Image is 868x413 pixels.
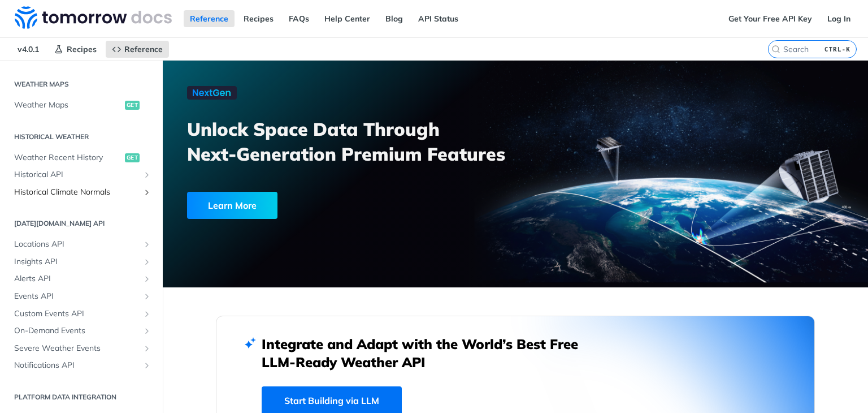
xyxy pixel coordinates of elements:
span: Severe Weather Events [14,343,140,354]
a: Severe Weather EventsShow subpages for Severe Weather Events [8,340,154,357]
h2: [DATE][DOMAIN_NAME] API [8,218,154,229]
span: On-Demand Events [14,325,140,337]
span: Recipes [67,44,97,54]
a: Locations APIShow subpages for Locations API [8,236,154,253]
a: Recipes [48,41,103,58]
h2: Platform DATA integration [8,392,154,402]
kbd: CTRL-K [822,44,853,55]
a: Blog [379,10,409,27]
a: FAQs [283,10,315,27]
button: Show subpages for Alerts API [142,274,151,283]
a: Get Your Free API Key [722,10,818,27]
a: Help Center [318,10,376,27]
span: v4.0.1 [11,41,45,58]
h2: Historical Weather [8,132,154,142]
a: Historical Climate NormalsShow subpages for Historical Climate Normals [8,184,154,201]
a: Alerts APIShow subpages for Alerts API [8,270,154,287]
a: Weather Mapsget [8,97,154,114]
a: Historical APIShow subpages for Historical API [8,166,154,183]
span: Events API [14,291,140,302]
a: Learn More [187,192,459,219]
h3: Unlock Space Data Through Next-Generation Premium Features [187,117,528,166]
button: Show subpages for Locations API [142,240,151,249]
span: get [125,101,140,110]
span: Alerts API [14,273,140,285]
span: Custom Events API [14,308,140,320]
a: Notifications APIShow subpages for Notifications API [8,357,154,374]
svg: Search [771,45,780,54]
button: Show subpages for Historical API [142,170,151,179]
a: Log In [821,10,857,27]
h2: Integrate and Adapt with the World’s Best Free LLM-Ready Weather API [262,335,595,371]
h2: Weather Maps [8,79,154,89]
img: NextGen [187,86,237,100]
button: Show subpages for Custom Events API [142,309,151,319]
button: Show subpages for Historical Climate Normals [142,188,151,197]
button: Show subpages for Notifications API [142,361,151,370]
span: Notifications API [14,360,140,371]
span: Insights API [14,256,140,268]
img: Tomorrow.io Weather API Docs [15,6,172,29]
span: Historical API [14,169,140,180]
a: API Status [412,10,465,27]
span: Reference [124,44,163,54]
a: Events APIShow subpages for Events API [8,288,154,305]
span: Historical Climate Normals [14,187,140,198]
span: get [125,153,140,162]
button: Show subpages for Events API [142,292,151,301]
span: Weather Recent History [14,152,122,164]
button: Show subpages for Severe Weather Events [142,344,151,353]
span: Weather Maps [14,100,122,111]
span: Locations API [14,239,140,250]
a: Reference [184,10,235,27]
div: Learn More [187,192,277,219]
a: Recipes [237,10,280,27]
a: Custom Events APIShow subpages for Custom Events API [8,306,154,322]
a: Reference [106,41,169,58]
a: Weather Recent Historyget [8,149,154,166]
button: Show subpages for Insights API [142,257,151,266]
a: Insights APIShow subpages for Insights API [8,253,154,270]
button: Show subpages for On-Demand Events [142,326,151,335]
a: On-Demand EventsShow subpages for On-Demand Events [8,322,154,339]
